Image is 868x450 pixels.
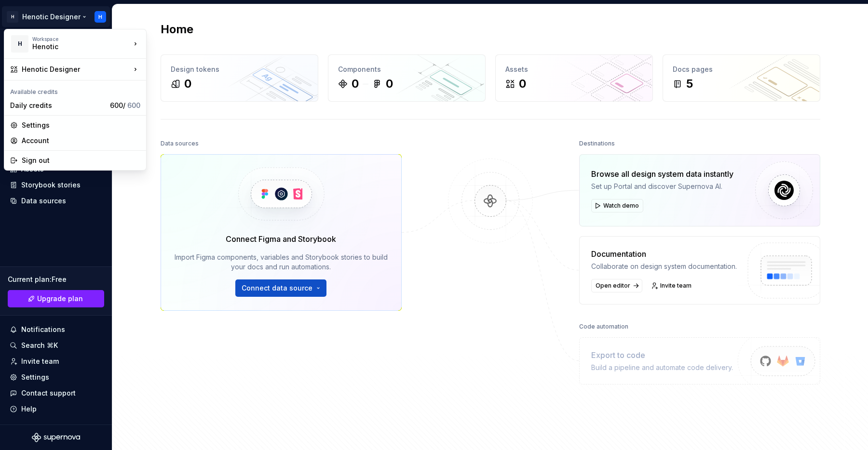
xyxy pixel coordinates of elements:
div: Workspace [32,36,131,42]
div: H [11,35,28,53]
span: 600 [127,101,140,109]
div: Settings [22,120,140,130]
div: Account [22,136,140,146]
div: Sign out [22,156,140,165]
span: 600 / [110,101,140,109]
div: Daily credits [10,101,106,110]
div: Available credits [6,82,144,98]
div: Henotic Designer [22,65,131,74]
div: Henotic [32,42,114,52]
